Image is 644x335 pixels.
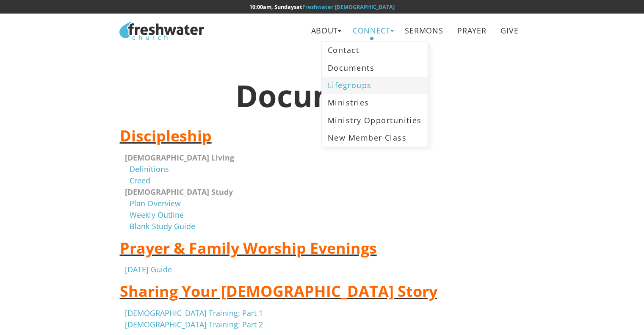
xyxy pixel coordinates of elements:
a: Documents [322,59,428,76]
a: Weekly Outline [130,210,183,220]
a: Connect [346,21,397,40]
a: New Member Class [322,129,428,147]
a: Creed [130,175,150,185]
a: Ministry Opportunities [322,112,428,129]
a: About [305,21,344,40]
img: Freshwater Church [119,22,204,40]
h1: Documents [119,79,524,112]
a: [DEMOGRAPHIC_DATA] Training: Part 1 [124,308,263,318]
a: Freshwater [DEMOGRAPHIC_DATA] [302,3,395,11]
a: [DEMOGRAPHIC_DATA] Training: Part 2 [124,319,263,329]
h6: at [119,4,524,10]
a: [DATE] Guide [124,264,171,274]
strong: [DEMOGRAPHIC_DATA] Living [124,152,234,163]
time: 10:00am, Sundays [249,3,296,11]
a: Definitions [130,164,169,174]
a: Blank Study Guide [130,221,195,231]
a: Sermons [399,21,449,40]
a: Lifegroups [322,77,428,94]
strong: Sharing Your [DEMOGRAPHIC_DATA] Story [119,281,437,302]
a: Prayer [451,21,492,40]
a: Contact [322,42,428,59]
a: Ministries [322,94,428,111]
strong: Prayer & Family Worship Evenings [119,238,376,258]
strong: Discipleship [119,125,211,146]
a: Give [495,21,525,40]
a: Plan Overview [130,198,180,208]
strong: [DEMOGRAPHIC_DATA] Study [124,187,232,197]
